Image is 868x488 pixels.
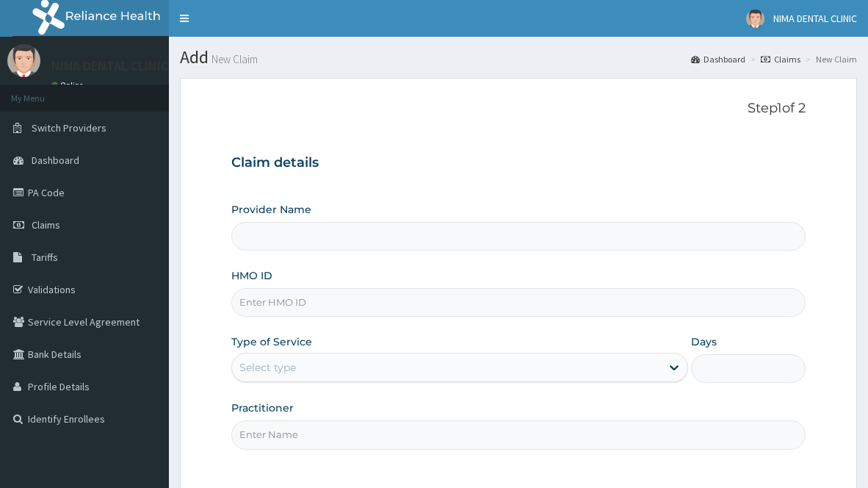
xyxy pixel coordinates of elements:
input: Enter HMO ID [231,288,806,317]
span: NIMA DENTAL CLINIC [773,12,857,25]
label: Provider Name [231,202,311,217]
span: Switch Providers [32,121,106,134]
span: Claims [32,218,60,232]
span: Tariffs [32,251,58,264]
label: Practitioner [231,401,294,415]
p: NIMA DENTAL CLINIC [51,60,168,73]
span: Dashboard [32,154,79,167]
input: Enter Name [231,420,806,449]
li: New Claim [802,53,857,65]
h1: Add [180,48,857,67]
a: Dashboard [691,53,745,65]
label: HMO ID [231,268,272,283]
img: User Image [746,10,764,28]
label: Days [691,334,717,349]
p: Step 1 of 2 [231,101,806,117]
h3: Claim details [231,155,806,171]
small: New Claim [209,54,258,65]
img: User Image [7,44,40,77]
a: Online [51,80,87,90]
a: Claims [761,53,800,65]
div: Select type [239,360,296,375]
label: Type of Service [231,334,312,349]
